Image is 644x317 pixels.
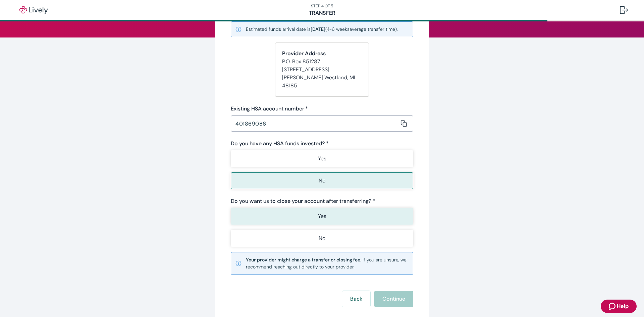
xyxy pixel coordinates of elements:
button: Copy message content to clipboard [399,119,409,128]
label: Do you want us to close your account after transferring? * [231,197,375,205]
button: Yes [231,208,413,225]
button: Zendesk support iconHelp [601,300,637,313]
button: Back [342,291,370,307]
p: P.O. Box 851287 [282,58,362,66]
strong: Your provider might charge a transfer or closing fee. [246,257,361,263]
small: If you are unsure, we recommend reaching out directly to your provider. [246,256,409,270]
p: Yes [318,155,326,163]
p: No [319,234,325,242]
p: [STREET_ADDRESS][PERSON_NAME] Westland , MI 48185 [282,66,362,90]
button: Log out [614,2,633,18]
span: Help [617,302,629,310]
button: Yes [231,150,413,167]
b: [DATE] [311,26,325,32]
p: No [319,177,325,185]
strong: Provider Address [282,50,326,57]
svg: Copy to clipboard [400,120,407,127]
button: No [231,172,413,189]
svg: Zendesk support icon [609,302,617,310]
label: Do you have any HSA funds invested? * [231,140,329,148]
small: Estimated funds arrival date is ( 4-6 weeks average transfer time). [246,26,398,33]
label: Existing HSA account number [231,105,308,113]
p: Yes [318,212,326,220]
button: No [231,230,413,247]
img: Lively [15,6,52,14]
